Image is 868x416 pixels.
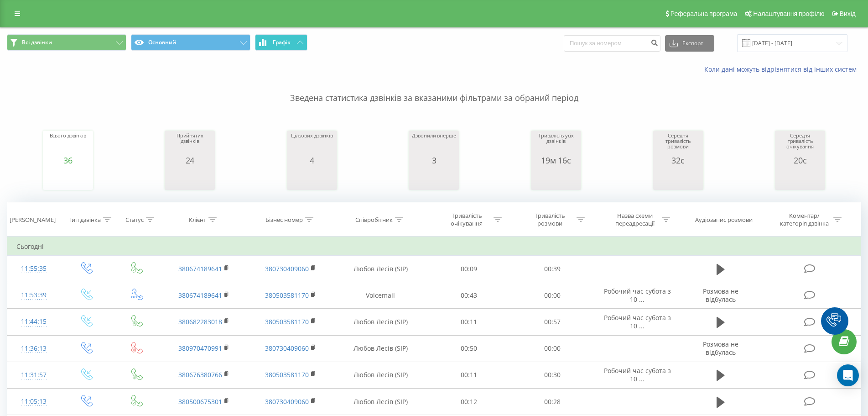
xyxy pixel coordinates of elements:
[255,34,307,51] button: Графік
[334,282,427,309] td: Voicemail
[178,291,222,300] a: 380674189641
[7,74,861,104] p: Зведена статистика дзвінків за вказаними фільтрами за обраний період
[265,344,309,353] a: 380730409060
[427,335,511,362] td: 00:50
[178,370,222,379] a: 380676380766
[334,256,427,282] td: Любов Лесів (SIP)
[178,397,222,406] a: 380500675301
[777,133,823,156] div: Середня тривалість очікування
[50,156,86,165] div: 36
[604,366,671,383] span: Робочий час субота з 10 ...
[167,133,213,156] div: Прийнятих дзвінків
[131,34,250,51] button: Основний
[427,282,511,309] td: 00:43
[427,389,511,415] td: 00:12
[265,264,309,273] a: 380730409060
[167,156,213,165] div: 24
[273,39,291,46] span: Графік
[427,362,511,388] td: 00:11
[840,10,856,17] span: Вихід
[778,212,831,227] div: Коментар/категорія дзвінка
[427,256,511,282] td: 00:09
[178,264,222,273] a: 380674189641
[178,317,222,326] a: 380682283018
[16,393,51,411] div: 11:05:13
[125,216,144,224] div: Статус
[22,39,52,46] span: Всі дзвінки
[510,309,594,335] td: 00:57
[703,340,738,357] span: Розмова не відбулась
[265,397,309,406] a: 380730409060
[265,291,309,300] a: 380503581170
[7,34,126,51] button: Всі дзвінки
[412,133,456,156] div: Дзвонили вперше
[704,65,861,74] a: Коли дані можуть відрізнятися вiд інших систем
[16,260,51,278] div: 11:55:35
[7,237,861,256] td: Сьогодні
[777,156,823,165] div: 20с
[16,286,51,304] div: 11:53:39
[611,212,660,227] div: Назва схеми переадресації
[533,156,579,165] div: 19м 16с
[10,216,56,224] div: [PERSON_NAME]
[655,156,701,165] div: 32с
[604,287,671,304] span: Робочий час субота з 10 ...
[604,313,671,330] span: Робочий час субота з 10 ...
[334,335,427,362] td: Любов Лесів (SIP)
[265,370,309,379] a: 380503581170
[334,309,427,335] td: Любов Лесів (SIP)
[695,216,753,224] div: Аудіозапис розмови
[16,340,51,358] div: 11:36:13
[525,212,574,227] div: Тривалість розмови
[189,216,206,224] div: Клієнт
[670,10,738,17] span: Реферальна програма
[510,389,594,415] td: 00:28
[291,156,333,165] div: 4
[265,317,309,326] a: 380503581170
[50,133,86,156] div: Всього дзвінків
[68,216,101,224] div: Тип дзвінка
[510,335,594,362] td: 00:00
[442,212,491,227] div: Тривалість очікування
[510,362,594,388] td: 00:30
[510,256,594,282] td: 00:39
[510,282,594,309] td: 00:00
[703,287,738,304] span: Розмова не відбулась
[837,364,859,386] div: Open Intercom Messenger
[427,309,511,335] td: 00:11
[355,216,393,224] div: Співробітник
[665,35,714,52] button: Експорт
[564,35,660,52] input: Пошук за номером
[533,133,579,156] div: Тривалість усіх дзвінків
[16,366,51,384] div: 11:31:57
[291,133,333,156] div: Цільових дзвінків
[334,389,427,415] td: Любов Лесів (SIP)
[265,216,303,224] div: Бізнес номер
[412,156,456,165] div: 3
[753,10,824,17] span: Налаштування профілю
[334,362,427,388] td: Любов Лесів (SIP)
[178,344,222,353] a: 380970470991
[16,313,51,331] div: 11:44:15
[655,133,701,156] div: Середня тривалість розмови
